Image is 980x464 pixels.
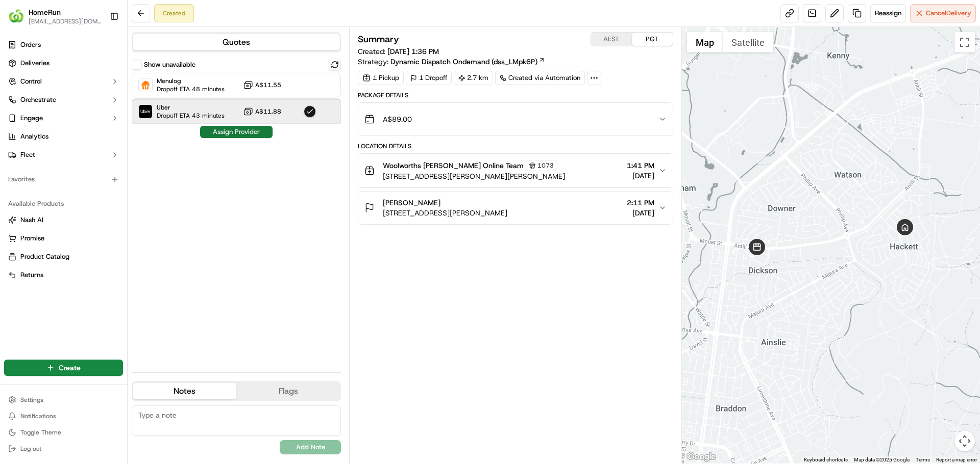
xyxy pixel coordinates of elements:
[35,97,167,107] div: Start new chat
[854,457,910,462] span: Map data ©2025 Google
[255,81,281,89] span: A$11.55
[358,103,672,135] button: A$89.00
[139,105,152,118] img: Uber
[916,457,930,462] a: Terms (opens in new tab)
[8,8,24,24] img: HomeRun
[82,144,168,162] a: 💻API Documentation
[86,149,94,157] div: 💻
[59,363,81,373] span: Create
[133,383,236,399] button: Notes
[454,71,493,85] div: 2.7 km
[4,92,123,108] button: Orchestrate
[936,457,977,462] a: Report a map error
[20,59,50,68] span: Deliveries
[358,142,673,150] div: Location Details
[4,55,123,71] a: Deliveries
[627,208,654,218] span: [DATE]
[4,4,106,29] button: HomeRunHomeRun[EMAIL_ADDRESS][DOMAIN_NAME]
[96,148,164,158] span: API Documentation
[72,172,124,180] a: Powered byPylon
[255,107,281,116] span: A$11.88
[804,456,848,463] button: Keyboard shortcuts
[20,270,43,280] span: Returns
[8,234,119,243] a: Promise
[20,215,43,225] span: Nash AI
[157,85,225,93] span: Dropoff ETA 48 minutes
[157,103,225,112] span: Uber
[4,360,123,376] button: Create
[723,32,773,52] button: Show satellite imagery
[20,95,56,104] span: Orchestrate
[4,171,123,187] div: Favorites
[406,71,452,85] div: 1 Dropoff
[157,77,225,85] span: Menulog
[591,33,632,46] button: AEST
[4,147,123,163] button: Fleet
[358,91,673,99] div: Package Details
[20,114,43,123] span: Engage
[8,215,119,225] a: Nash AI
[383,171,565,181] span: [STREET_ADDRESS][PERSON_NAME][PERSON_NAME]
[102,173,124,180] span: Pylon
[926,9,971,18] span: Cancel Delivery
[390,57,545,67] a: Dynamic Dispatch Ondemand (dss_LMpk6P)
[133,34,340,50] button: Quotes
[4,249,123,265] button: Product Catalog
[4,230,123,247] button: Promise
[20,412,56,420] span: Notifications
[10,10,31,31] img: Nash
[243,106,281,117] button: A$11.88
[687,32,723,52] button: Show street map
[4,73,123,90] button: Control
[144,60,195,69] label: Show unavailable
[870,4,906,22] button: Reassign
[495,71,585,85] div: Created via Automation
[358,46,439,57] span: Created:
[684,450,718,463] img: Google
[20,396,43,404] span: Settings
[236,383,340,399] button: Flags
[20,132,48,141] span: Analytics
[358,35,399,44] h3: Summary
[383,208,507,218] span: [STREET_ADDRESS][PERSON_NAME]
[10,41,186,57] p: Welcome 👋
[4,196,123,212] div: Available Products
[627,198,654,208] span: 2:11 PM
[10,149,18,157] div: 📗
[4,212,123,228] button: Nash AI
[4,110,123,126] button: Engage
[200,126,273,138] button: Assign Provider
[4,393,123,407] button: Settings
[4,409,123,423] button: Notifications
[4,425,123,440] button: Toggle Theme
[910,4,976,22] button: CancelDelivery
[4,128,123,145] a: Analytics
[537,161,554,170] span: 1073
[20,428,61,436] span: Toggle Theme
[20,150,35,159] span: Fleet
[383,198,440,208] span: [PERSON_NAME]
[358,71,404,85] div: 1 Pickup
[8,252,119,261] a: Product Catalog
[4,37,123,53] a: Orders
[358,154,672,187] button: Woolworths [PERSON_NAME] Online Team1073[STREET_ADDRESS][PERSON_NAME][PERSON_NAME]1:41 PM[DATE]
[4,442,123,456] button: Log out
[139,78,152,92] img: Menulog
[27,66,184,76] input: Got a question? Start typing here...
[684,450,718,463] a: Open this area in Google Maps (opens a new window)
[157,112,225,120] span: Dropoff ETA 43 minutes
[20,445,41,453] span: Log out
[174,100,186,113] button: Start new chat
[387,47,439,56] span: [DATE] 1:36 PM
[6,144,82,162] a: 📗Knowledge Base
[390,57,537,67] span: Dynamic Dispatch Ondemand (dss_LMpk6P)
[29,17,102,25] button: [EMAIL_ADDRESS][DOMAIN_NAME]
[383,114,412,124] span: A$89.00
[358,192,672,224] button: [PERSON_NAME][STREET_ADDRESS][PERSON_NAME]2:11 PM[DATE]
[10,97,29,116] img: 1736555255976-a54dd68f-1ca7-489b-9aae-adbdc363a1c4
[358,57,545,67] div: Strategy:
[954,32,975,52] button: Toggle fullscreen view
[20,77,42,86] span: Control
[20,252,69,261] span: Product Catalog
[20,234,44,243] span: Promise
